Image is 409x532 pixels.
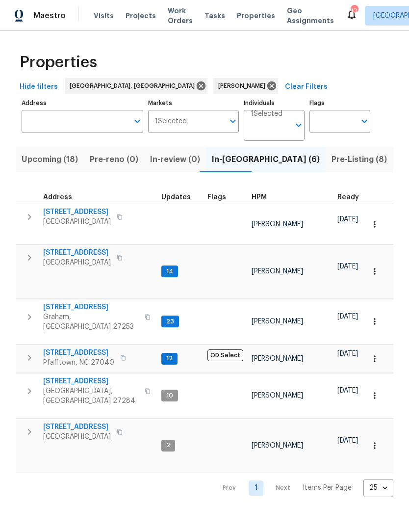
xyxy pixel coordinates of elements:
span: HPM [252,194,267,201]
span: 2 [162,441,174,450]
button: Open [130,114,144,128]
span: [DATE] [337,216,358,223]
a: Goto page 1 [249,480,263,496]
span: Graham, [GEOGRAPHIC_DATA] 27253 [43,312,139,332]
span: [STREET_ADDRESS] [43,376,139,386]
label: Markets [148,100,239,106]
span: [GEOGRAPHIC_DATA], [GEOGRAPHIC_DATA] 27284 [43,386,139,406]
span: [DATE] [337,437,358,444]
span: [DATE] [337,263,358,270]
button: Open [292,118,306,132]
div: [GEOGRAPHIC_DATA], [GEOGRAPHIC_DATA] [65,78,207,94]
span: Tasks [204,12,225,19]
span: 1 Selected [251,110,282,118]
span: 10 [162,392,177,400]
label: Individuals [244,100,305,106]
span: [GEOGRAPHIC_DATA] [43,217,111,227]
span: [PERSON_NAME] [252,268,303,275]
span: 14 [162,267,177,276]
span: Visits [94,11,114,21]
div: 25 [363,475,393,501]
button: Hide filters [16,78,62,96]
span: [PERSON_NAME] [252,221,303,228]
span: [DATE] [337,387,358,394]
span: Pfafftown, NC 27040 [43,358,114,368]
span: [PERSON_NAME] [252,442,303,449]
span: Projects [126,11,156,21]
span: Updates [161,194,191,201]
span: Work Orders [168,6,193,26]
span: Hide filters [20,81,58,93]
span: 23 [162,318,178,326]
span: [DATE] [337,313,358,320]
span: In-review (0) [150,153,200,166]
span: Pre-reno (0) [90,153,138,166]
span: Pre-Listing (8) [332,153,387,166]
div: Earliest renovation start date (first business day after COE or Checkout) [337,194,368,201]
label: Flags [309,100,370,106]
label: Address [22,100,143,106]
span: Maestro [33,11,66,21]
span: [GEOGRAPHIC_DATA] [43,432,111,442]
nav: Pagination Navigation [213,479,393,497]
span: [STREET_ADDRESS] [43,348,114,358]
span: 1 Selected [155,117,187,126]
span: OD Select [207,349,243,361]
span: [PERSON_NAME] [218,81,269,91]
span: Geo Assignments [287,6,334,26]
span: [STREET_ADDRESS] [43,248,111,258]
span: [STREET_ADDRESS] [43,207,111,217]
span: [PERSON_NAME] [252,392,303,399]
span: Upcoming (18) [22,153,78,166]
button: Clear Filters [281,78,332,96]
span: [GEOGRAPHIC_DATA] [43,258,111,267]
span: [PERSON_NAME] [252,355,303,362]
span: [STREET_ADDRESS] [43,302,139,312]
span: 12 [162,354,177,363]
span: Address [43,194,72,201]
span: [GEOGRAPHIC_DATA], [GEOGRAPHIC_DATA] [70,81,199,91]
span: In-[GEOGRAPHIC_DATA] (6) [212,153,320,166]
span: Properties [237,11,275,21]
span: Ready [337,194,359,201]
span: [DATE] [337,350,358,357]
span: Properties [20,57,97,67]
button: Open [226,114,240,128]
span: Flags [207,194,226,201]
div: [PERSON_NAME] [213,78,278,94]
span: [STREET_ADDRESS] [43,422,111,432]
button: Open [358,114,371,128]
span: [PERSON_NAME] [252,318,303,325]
p: Items Per Page [303,483,352,493]
div: 10 [351,6,358,16]
span: Clear Filters [285,81,328,93]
